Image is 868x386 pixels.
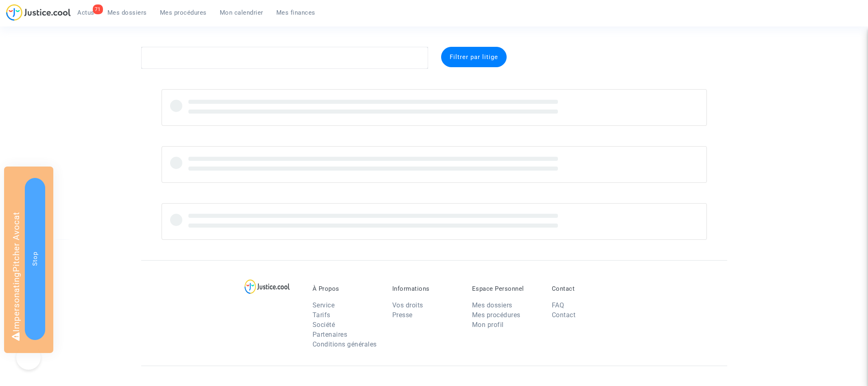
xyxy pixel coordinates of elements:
[6,4,71,21] img: jc-logo.svg
[450,53,498,61] span: Filtrer par litige
[392,311,413,319] a: Presse
[220,9,263,16] span: Mon calendrier
[4,167,53,353] div: Impersonating
[313,331,348,338] a: Partenaires
[245,279,290,294] img: logo-lg.svg
[276,9,315,16] span: Mes finances
[552,311,576,319] a: Contact
[93,4,103,14] div: 71
[313,301,335,309] a: Service
[107,9,147,16] span: Mes dossiers
[213,7,270,19] a: Mon calendrier
[25,178,45,340] button: Stop
[313,340,377,348] a: Conditions générales
[153,7,213,19] a: Mes procédures
[16,345,41,370] iframe: Help Scout Beacon - Open
[472,311,520,319] a: Mes procédures
[31,252,39,266] span: Stop
[392,285,460,292] p: Informations
[552,301,564,309] a: FAQ
[160,9,207,16] span: Mes procédures
[313,311,330,319] a: Tarifs
[472,321,504,329] a: Mon profil
[71,7,101,19] a: 71Actus
[313,321,335,329] a: Société
[77,9,94,16] span: Actus
[552,285,619,292] p: Contact
[101,7,153,19] a: Mes dossiers
[270,7,322,19] a: Mes finances
[472,285,540,292] p: Espace Personnel
[392,301,423,309] a: Vos droits
[313,285,380,292] p: À Propos
[472,301,512,309] a: Mes dossiers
